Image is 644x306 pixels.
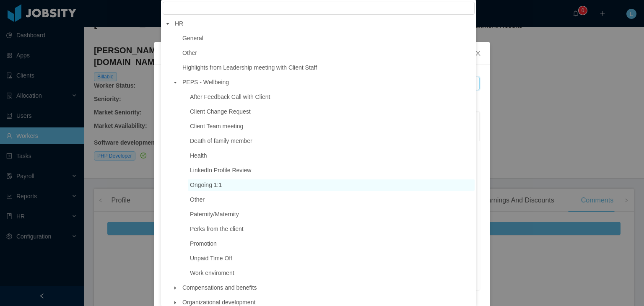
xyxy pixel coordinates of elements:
i: icon: close [475,50,481,57]
span: Work enviroment [190,270,234,276]
button: Close [466,42,490,65]
span: Compensations and benefits [180,282,475,293]
input: filter select [163,2,475,15]
span: Health [190,152,207,159]
span: Compensations and benefits [182,284,257,291]
span: General [180,33,475,44]
span: Other [182,49,197,56]
i: icon: caret-down [173,80,177,85]
span: Unpaid Time Off [188,253,475,264]
span: Perks from the client [188,223,475,235]
span: Death of family member [190,137,252,144]
span: Promotion [190,240,217,247]
span: LinkedIn Profile Review [190,167,251,174]
span: General [182,35,203,41]
i: icon: caret-down [166,22,170,26]
span: Death of family member [188,135,475,147]
span: After Feedback Call with Client [188,91,475,103]
i: icon: caret-down [173,301,177,305]
span: PEPS - Wellbeing [182,79,229,86]
span: Other [180,47,475,59]
span: After Feedback Call with Client [190,93,270,100]
span: Work enviroment [188,267,475,279]
span: Client Team meeting [190,123,243,130]
span: Paternity/Maternity [190,211,239,218]
span: Other [190,196,205,203]
span: Other [188,194,475,205]
span: Promotion [188,238,475,249]
span: Unpaid Time Off [190,255,232,262]
span: Client Team meeting [188,121,475,132]
span: Ongoing 1:1 [190,182,222,188]
span: Highlights from Leadership meeting with Client Staff [182,64,317,71]
span: Paternity/Maternity [188,209,475,220]
span: Health [188,150,475,161]
span: LinkedIn Profile Review [188,165,475,176]
span: HR [175,20,183,27]
span: PEPS - Wellbeing [180,77,475,88]
span: Ongoing 1:1 [188,179,475,191]
i: icon: caret-down [173,286,177,290]
span: Highlights from Leadership meeting with Client Staff [180,62,475,73]
span: HR [173,18,475,29]
span: Client Change Request [190,108,251,115]
span: Organizational development [182,299,255,306]
span: Perks from the client [190,226,244,232]
span: Client Change Request [188,106,475,117]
